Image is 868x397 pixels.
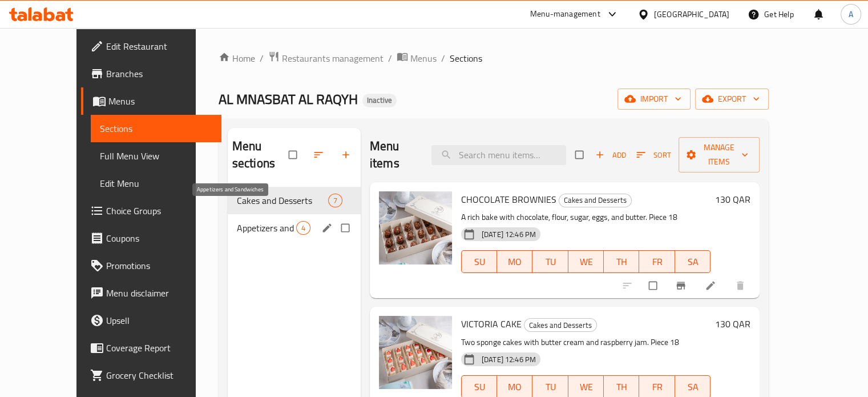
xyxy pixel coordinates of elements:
div: Cakes and Desserts7 [228,187,361,214]
a: Menu disclaimer [81,279,221,307]
a: Restaurants management [268,51,383,66]
a: Home [219,51,255,65]
a: Branches [81,60,221,87]
span: Sections [450,51,482,65]
a: Promotions [81,252,221,279]
a: Edit menu item [705,280,718,291]
span: [DATE] 12:46 PM [477,354,540,365]
span: Grocery Checklist [106,368,212,382]
span: Sort items [629,146,679,164]
span: import [627,92,681,106]
span: TU [537,379,563,395]
div: Cakes and Desserts [559,194,632,207]
span: WE [573,379,599,395]
span: Manage items [688,141,750,169]
span: Add item [592,146,629,164]
span: Edit Menu [100,177,212,190]
a: Choice Groups [81,197,221,224]
button: FR [639,250,675,273]
li: / [388,51,392,65]
span: Cakes and Desserts [559,194,631,207]
span: Menu disclaimer [106,286,212,300]
button: Manage items [679,137,760,173]
div: items [296,221,310,235]
li: / [441,51,445,65]
nav: breadcrumb [219,51,769,66]
span: Select all sections [282,144,306,166]
button: MO [497,250,532,273]
span: Menus [108,94,212,108]
a: Edit Restaurant [81,33,221,60]
span: Coverage Report [106,341,212,355]
span: A [849,8,853,21]
span: WE [573,254,599,270]
span: Restaurants management [282,51,383,65]
a: Menus [397,51,437,66]
span: Add [595,149,626,162]
span: Menus [410,51,437,65]
div: Inactive [362,94,397,107]
span: Cakes and Desserts [237,194,328,207]
span: [DATE] 12:46 PM [477,229,540,240]
a: Grocery Checklist [81,362,221,389]
span: Full Menu View [100,149,212,163]
img: CHOCOLATE BROWNIES [379,191,452,264]
span: Coupons [106,231,212,245]
button: import [617,89,691,110]
div: Menu-management [530,7,600,21]
span: TH [608,379,635,395]
h2: Menu sections [232,138,289,172]
span: CHOCOLATE BROWNIES [461,191,556,208]
button: SA [675,250,710,273]
button: TH [604,250,639,273]
a: Coupons [81,224,221,252]
span: Sort [636,149,671,162]
button: Add [592,146,629,164]
span: Upsell [106,314,212,327]
span: 4 [297,223,310,234]
h6: 130 QAR [715,191,750,207]
span: Sections [100,122,212,135]
button: Sort [633,146,674,164]
span: TH [608,254,635,270]
button: TU [532,250,568,273]
a: Full Menu View [91,142,221,170]
span: FR [644,254,670,270]
li: / [260,51,264,65]
span: 7 [329,195,342,206]
span: export [704,92,760,106]
button: export [695,89,769,110]
span: VICTORIA CAKE [461,315,522,332]
span: FR [644,379,670,395]
a: Sections [91,115,221,142]
button: delete [728,273,755,298]
span: Choice Groups [106,204,212,218]
span: SU [466,379,492,395]
button: WE [568,250,604,273]
a: Upsell [81,307,221,334]
span: Select to update [642,275,666,296]
span: SA [680,254,706,270]
h6: 130 QAR [715,316,750,332]
span: Branches [106,67,212,81]
nav: Menu sections [228,182,361,246]
span: Edit Restaurant [106,39,212,53]
a: Edit Menu [91,170,221,197]
span: AL MNASBAT AL RAQYH [219,86,358,112]
img: VICTORIA CAKE [379,316,452,389]
span: Select section [568,144,592,166]
div: items [328,194,342,207]
span: MO [502,379,528,395]
h2: Menu items [370,138,418,172]
p: Two sponge cakes with butter cream and raspberry jam. Piece 18 [461,335,710,350]
a: Menus [81,87,221,115]
div: Cakes and Desserts [524,318,597,332]
span: SU [466,254,492,270]
button: edit [320,220,337,235]
span: Inactive [362,95,397,105]
span: Appetizers and Sandwiches [237,221,296,235]
div: [GEOGRAPHIC_DATA] [654,8,729,21]
span: Promotions [106,259,212,272]
span: TU [537,254,563,270]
